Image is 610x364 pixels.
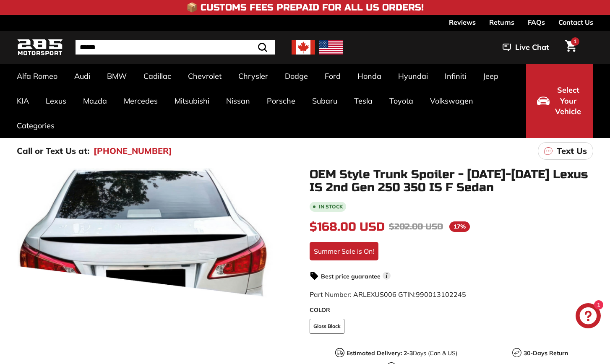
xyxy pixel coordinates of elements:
a: Ford [316,64,349,88]
h4: 📦 Customs Fees Prepaid for All US Orders! [186,3,424,13]
a: Tesla [346,88,381,113]
p: Days (Can & US) [347,349,457,358]
span: Live Chat [515,42,549,53]
a: Contact Us [558,15,593,29]
a: Chevrolet [180,64,230,88]
a: KIA [8,88,37,113]
a: FAQs [528,15,545,29]
span: 990013102245 [416,290,466,299]
span: 17% [449,221,470,232]
input: Search [76,40,275,55]
strong: Best price guarantee [321,273,381,280]
a: Lexus [37,88,75,113]
a: Audi [66,64,99,88]
span: Select Your Vehicle [554,85,582,117]
a: Volkswagen [422,88,482,113]
label: COLOR [310,306,593,315]
div: Summer Sale is On! [310,242,378,260]
inbox-online-store-chat: Shopify online store chat [573,303,603,330]
a: Toyota [381,88,422,113]
a: Mercedes [115,88,166,113]
a: Cart [560,33,581,62]
a: Mazda [75,88,115,113]
button: Select Your Vehicle [526,64,593,138]
p: Text Us [557,145,587,157]
a: Cadillac [135,64,180,88]
span: i [383,272,391,280]
a: Returns [489,15,514,29]
a: Subaru [304,88,346,113]
a: Hyundai [390,64,436,88]
strong: 30-Days Return [524,349,568,357]
a: Dodge [276,64,316,88]
a: Honda [349,64,390,88]
span: Part Number: ARLEXUS006 GTIN: [310,290,466,299]
h1: OEM Style Trunk Spoiler - [DATE]-[DATE] Lexus IS 2nd Gen 250 350 IS F Sedan [310,168,593,194]
p: Call or Text Us at: [17,145,89,157]
a: Nissan [218,88,258,113]
span: $202.00 USD [389,221,443,232]
span: $168.00 USD [310,220,385,234]
a: Porsche [258,88,304,113]
img: Logo_285_Motorsport_areodynamics_components [17,38,63,57]
a: Mitsubishi [166,88,218,113]
a: Jeep [474,64,507,88]
b: In stock [319,204,343,209]
a: Text Us [538,142,593,160]
a: Alfa Romeo [8,64,66,88]
a: BMW [99,64,135,88]
a: [PHONE_NUMBER] [94,145,172,157]
span: 1 [574,38,576,44]
a: Categories [8,113,63,138]
a: Reviews [449,15,476,29]
a: Infiniti [436,64,474,88]
button: Live Chat [492,37,560,58]
a: Chrysler [230,64,276,88]
strong: Estimated Delivery: 2-3 [347,349,413,357]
